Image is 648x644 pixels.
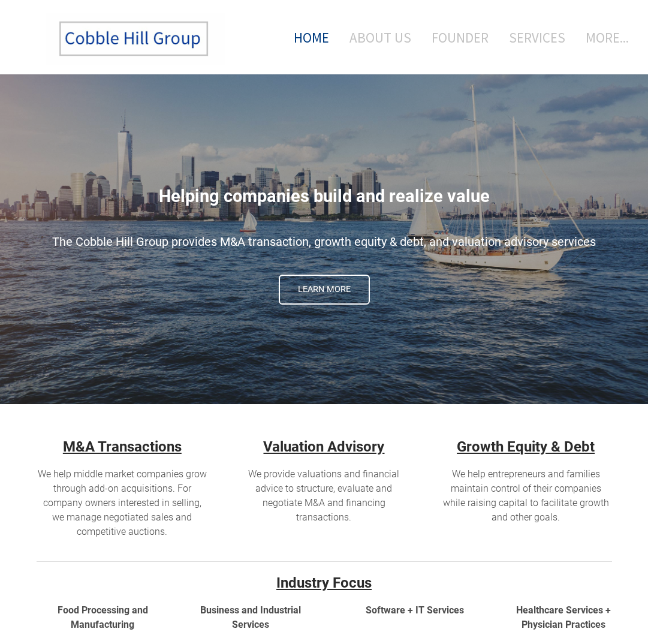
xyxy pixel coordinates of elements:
[443,468,609,523] span: We help entrepreneurs and families maintain control of their companies while raising capital to f...
[200,604,301,630] font: Business and Industrial Services
[516,604,611,630] strong: Healthcare Services + Physician Practices
[279,275,370,305] a: Learn More
[276,574,372,591] strong: Industry Focus
[52,234,596,249] span: The Cobble Hill Group provides M&A transaction, growth equity & debt, and valuation advisory serv...
[58,604,148,630] strong: Food Processing and Manufacturing
[263,438,384,455] a: Valuation Advisory
[248,468,399,523] span: We provide valuations and financial advice to structure, evaluate and negotiate M&A and financing...
[280,276,369,303] span: Learn More
[457,438,595,455] strong: Growth Equity & Debt
[46,13,225,65] img: The Cobble Hill Group LLC
[423,13,498,62] a: Founder
[63,438,182,455] u: M&A Transactions
[159,186,490,206] span: Helping companies build and realize value
[366,604,464,616] strong: Software + IT Services
[577,13,629,62] a: more...
[38,468,207,537] span: We help middle market companies grow through add-on acquisitions. For company owners interested i...
[500,13,574,62] a: Services
[340,13,420,62] a: About Us
[276,13,338,62] a: Home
